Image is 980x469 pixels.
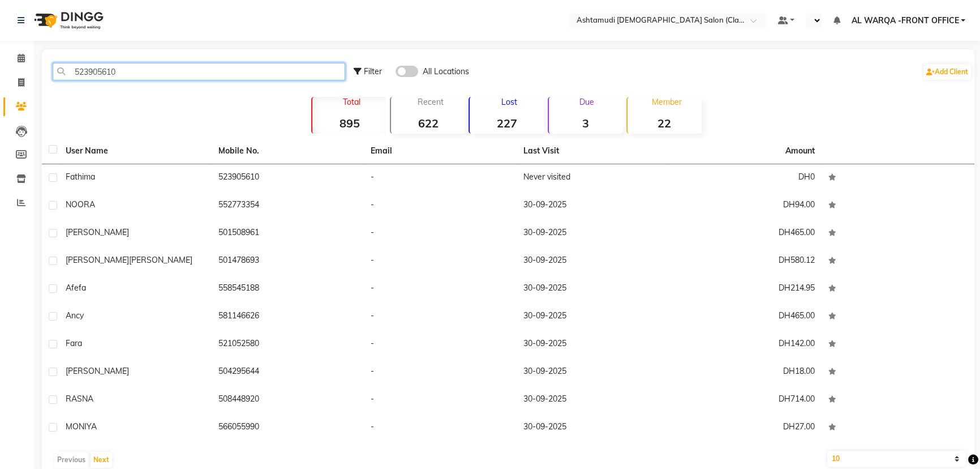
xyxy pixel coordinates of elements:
[517,331,669,359] td: 30-09-2025
[212,386,364,414] td: 508448920
[669,331,822,359] td: DH142.00
[669,192,822,220] td: DH94.00
[212,331,364,359] td: 521052580
[312,116,386,130] strong: 895
[517,414,669,442] td: 30-09-2025
[517,275,669,303] td: 30-09-2025
[396,97,465,107] p: Recent
[66,394,93,404] span: RASNA
[517,138,669,164] th: Last Visit
[212,220,364,248] td: 501508961
[364,331,517,359] td: -
[66,421,97,432] span: MONIYA
[59,138,212,164] th: User Name
[517,164,669,192] td: Never visited
[669,386,822,414] td: DH714.00
[669,220,822,248] td: DH465.00
[364,192,517,220] td: -
[669,248,822,275] td: DH580.12
[212,192,364,220] td: 552773354
[66,199,95,210] span: NOORA
[364,414,517,442] td: -
[212,414,364,442] td: 566055990
[364,275,517,303] td: -
[669,414,822,442] td: DH27.00
[517,220,669,248] td: 30-09-2025
[391,116,465,130] strong: 622
[212,359,364,386] td: 504295644
[212,138,364,164] th: Mobile No.
[66,172,95,182] span: fathima
[364,66,382,76] span: Filter
[669,359,822,386] td: DH18.00
[364,248,517,275] td: -
[212,164,364,192] td: 523905610
[517,192,669,220] td: 30-09-2025
[66,255,129,265] span: [PERSON_NAME]
[212,303,364,331] td: 581146626
[66,283,86,293] span: afefa
[66,338,82,348] span: fara
[29,5,106,36] img: logo
[91,452,112,468] button: Next
[851,15,958,27] span: AL WARQA -FRONT OFFICE
[669,303,822,331] td: DH465.00
[212,248,364,275] td: 501478693
[66,227,129,237] span: [PERSON_NAME]
[364,386,517,414] td: -
[632,97,702,107] p: Member
[627,116,702,130] strong: 22
[53,63,345,80] input: Search by Name/Mobile/Email/Code
[364,303,517,331] td: -
[669,275,822,303] td: DH214.95
[317,97,386,107] p: Total
[669,164,822,192] td: DH0
[129,255,192,265] span: [PERSON_NAME]
[364,359,517,386] td: -
[470,116,544,130] strong: 227
[66,366,129,376] span: [PERSON_NAME]
[551,97,623,107] p: Due
[364,138,517,164] th: Email
[549,116,623,130] strong: 3
[423,66,469,78] span: All Locations
[212,275,364,303] td: 558545188
[364,164,517,192] td: -
[517,248,669,275] td: 30-09-2025
[517,359,669,386] td: 30-09-2025
[517,386,669,414] td: 30-09-2025
[66,310,84,321] span: ancy
[517,303,669,331] td: 30-09-2025
[474,97,544,107] p: Lost
[923,64,971,80] a: Add Client
[779,138,822,164] th: Amount
[364,220,517,248] td: -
